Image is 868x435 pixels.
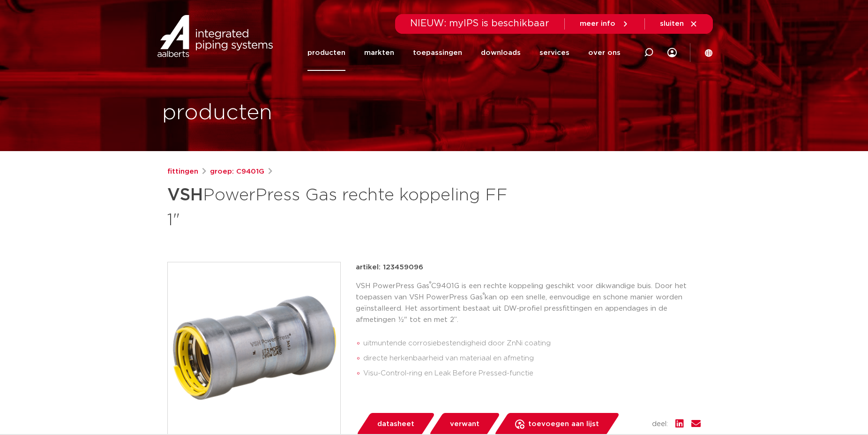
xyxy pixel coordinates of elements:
span: meer info [580,20,615,27]
span: verwant [450,417,479,432]
a: sluiten [660,20,698,28]
sup: ® [429,281,431,286]
a: over ons [588,35,621,71]
nav: Menu [307,35,621,71]
li: Visu-Control-ring en Leak Before Pressed-functie [363,366,701,381]
a: fittingen [167,166,198,177]
li: directe herkenbaarheid van materiaal en afmeting [363,351,701,366]
sup: ® [483,292,485,298]
span: deel: [652,419,668,430]
img: Product Image for VSH PowerPress Gas rechte koppeling FF 1" [168,262,340,435]
li: uitmuntende corrosiebestendigheid door ZnNi coating [363,336,701,351]
a: meer info [580,20,629,28]
span: toevoegen aan lijst [528,417,599,432]
p: artikel: 123459096 [356,262,423,273]
strong: VSH [167,187,203,204]
h1: PowerPress Gas rechte koppeling FF 1" [167,181,519,232]
a: toepassingen [413,35,462,71]
a: downloads [481,35,521,71]
span: datasheet [377,417,414,432]
span: NIEUW: myIPS is beschikbaar [410,19,549,28]
a: groep: C9401G [210,166,264,177]
h1: producten [162,98,272,128]
p: VSH PowerPress Gas C9401G is een rechte koppeling geschikt voor dikwandige buis. Door het toepass... [356,281,701,326]
div: my IPS [667,42,677,63]
a: markten [364,35,394,71]
a: producten [307,35,345,71]
a: services [539,35,569,71]
span: sluiten [660,20,684,27]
